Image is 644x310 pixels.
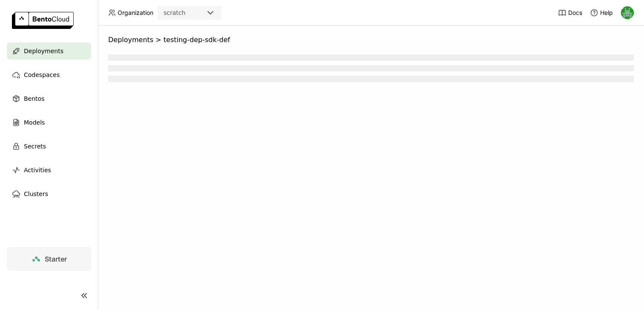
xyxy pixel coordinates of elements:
[590,9,613,17] div: Help
[7,43,91,60] a: Deployments
[7,247,91,271] a: Starter
[24,46,63,56] span: Deployments
[7,66,91,83] a: Codespaces
[621,6,634,19] img: Sean Hickey
[24,70,60,80] span: Codespaces
[568,9,582,17] span: Docs
[600,9,613,17] span: Help
[118,9,153,17] span: Organization
[558,9,582,17] a: Docs
[24,94,44,104] span: Bentos
[12,12,74,29] img: logo
[7,185,91,202] a: Clusters
[7,90,91,107] a: Bentos
[108,36,153,44] span: Deployments
[7,114,91,131] a: Models
[108,36,634,44] nav: Breadcrumbs navigation
[24,189,48,199] span: Clusters
[153,36,164,44] span: >
[164,36,230,44] span: testing-dep-sdk-def
[45,255,67,263] span: Starter
[7,138,91,155] a: Secrets
[24,165,51,175] span: Activities
[24,117,45,128] span: Models
[164,9,185,17] div: scratch
[24,141,46,151] span: Secrets
[7,162,91,179] a: Activities
[186,9,187,17] input: Selected scratch.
